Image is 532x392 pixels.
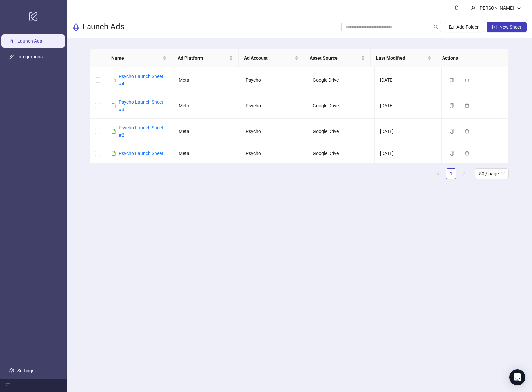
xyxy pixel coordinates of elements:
button: Add Folder [444,22,484,32]
td: [DATE] [375,119,442,144]
li: Previous Page [433,168,443,179]
a: Psycho Launch Sheet #4 [119,74,163,86]
td: Google Drive [307,67,375,93]
span: delete [465,78,469,82]
span: plus-square [492,25,497,29]
span: copy [449,151,454,156]
th: Asset Source [304,49,371,67]
td: Psycho [240,67,307,93]
span: 50 / page [479,169,505,179]
span: delete [465,103,469,108]
a: 1 [446,169,456,179]
li: Next Page [459,168,470,179]
h3: Launch Ads [83,22,124,32]
span: Name [111,54,161,62]
span: Last Modified [376,54,426,62]
td: Google Drive [307,144,375,163]
button: New Sheet [487,22,527,32]
span: file [111,78,116,82]
button: left [433,168,443,179]
td: Google Drive [307,119,375,144]
th: Last Modified [371,49,437,67]
div: [PERSON_NAME] [476,4,517,12]
th: Actions [437,49,503,67]
span: Ad Platform [178,54,228,62]
td: Meta [173,93,241,119]
th: Name [106,49,172,67]
span: rocket [72,23,80,31]
td: Meta [173,119,241,144]
td: [DATE] [375,93,442,119]
th: Ad Account [239,49,305,67]
span: right [462,171,466,175]
span: file [111,103,116,108]
span: file [111,151,116,156]
span: copy [449,103,454,108]
button: right [459,168,470,179]
a: Psycho Launch Sheet [119,151,163,156]
span: Ad Account [244,54,294,62]
span: delete [465,129,469,134]
span: left [436,171,440,175]
span: bell [454,5,459,10]
span: user [471,6,476,10]
td: Psycho [240,144,307,163]
span: copy [449,78,454,82]
td: [DATE] [375,144,442,163]
td: [DATE] [375,67,442,93]
span: copy [449,129,454,134]
td: Meta [173,144,241,163]
div: Page Size [475,168,509,179]
a: Launch Ads [17,38,42,44]
span: search [434,25,438,29]
a: Psycho Launch Sheet #3 [119,99,163,112]
td: Psycho [240,119,307,144]
span: New Sheet [499,24,521,30]
li: 1 [446,168,456,179]
a: Psycho Launch Sheet #2 [119,125,163,138]
span: down [517,6,521,10]
span: folder-add [449,25,454,29]
span: Add Folder [456,24,479,30]
td: Psycho [240,93,307,119]
td: Google Drive [307,93,375,119]
div: Open Intercom Messenger [509,369,525,385]
th: Ad Platform [172,49,239,67]
a: Integrations [17,54,43,59]
a: Settings [17,368,34,373]
span: file [111,129,116,134]
td: Meta [173,67,241,93]
span: Asset Source [310,54,360,62]
span: menu-fold [5,383,10,388]
span: delete [465,151,469,156]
